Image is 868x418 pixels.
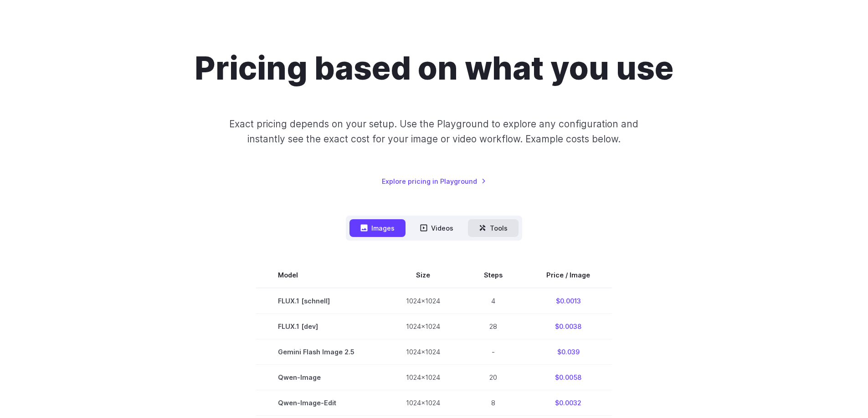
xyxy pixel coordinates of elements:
th: Price / Image [524,262,612,288]
td: $0.0013 [524,288,612,314]
td: 20 [462,364,524,390]
td: 1024x1024 [384,364,462,390]
td: FLUX.1 [schnell] [256,288,384,314]
th: Size [384,262,462,288]
button: Tools [468,219,519,237]
td: $0.0032 [524,390,612,415]
td: 1024x1024 [384,339,462,364]
p: Exact pricing depends on your setup. Use the Playground to explore any configuration and instantl... [212,116,656,147]
a: Explore pricing in Playground [382,176,486,186]
h1: Pricing based on what you use [195,49,673,87]
button: Images [349,219,406,237]
td: $0.0038 [524,313,612,339]
th: Model [256,262,384,288]
td: Qwen-Image-Edit [256,390,384,415]
td: 8 [462,390,524,415]
span: Gemini Flash Image 2.5 [278,347,362,357]
td: 1024x1024 [384,288,462,314]
td: 28 [462,313,524,339]
td: 1024x1024 [384,390,462,415]
td: 4 [462,288,524,314]
td: - [462,339,524,364]
button: Videos [409,219,464,237]
td: $0.0058 [524,364,612,390]
td: Qwen-Image [256,364,384,390]
td: 1024x1024 [384,313,462,339]
td: FLUX.1 [dev] [256,313,384,339]
th: Steps [462,262,524,288]
td: $0.039 [524,339,612,364]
